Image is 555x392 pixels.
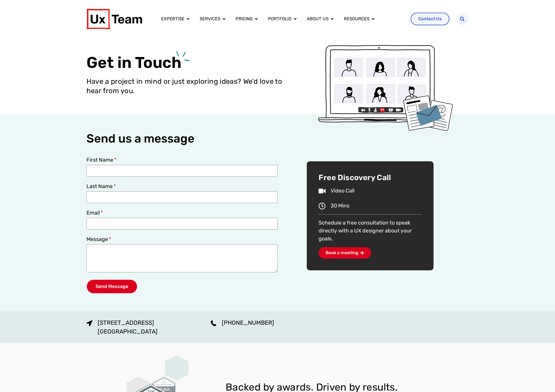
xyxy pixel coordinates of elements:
[86,53,297,72] h1: Get in Touch
[86,157,278,301] form: Contact Us
[268,16,291,22] a: Portfolio
[236,16,253,22] a: Pricing
[96,284,128,289] span: Send Message
[86,279,137,294] button: Send Message
[319,173,421,183] p: Free Discovery Call
[329,187,354,195] span: Video Call
[86,318,158,336] a: [STREET_ADDRESS][GEOGRAPHIC_DATA]
[319,247,371,259] a: Book a meeting
[86,210,103,218] label: Email
[326,251,358,255] span: Book a meeting
[86,77,297,96] div: Have a project in mind or just exploring ideas? We’d love to hear from you.
[96,318,158,336] span: [STREET_ADDRESS] [GEOGRAPHIC_DATA]
[344,16,369,22] a: Resources
[161,16,184,22] a: Expertise
[156,13,406,25] nav: Menu
[411,13,449,25] a: Contact Us
[319,219,421,243] p: Schedule a free consultation to speak directly with a UX designer about your goals.
[317,44,453,132] img: Contact UX Team by sending us a message or booking a free discovery call
[211,318,274,327] a: [PHONE_NUMBER]
[200,16,220,22] a: Services
[456,13,469,25] div: Search
[86,9,142,29] img: UX Team Logo
[307,16,329,22] a: About us
[329,202,349,210] span: 30 Mins
[86,157,117,165] label: First Name
[156,13,406,25] div: Menu Toggle
[86,184,116,191] label: Last Name
[418,17,442,21] span: Contact Us
[86,237,111,244] label: Message
[86,132,278,145] h2: Send us a message
[220,318,274,327] span: [PHONE_NUMBER]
